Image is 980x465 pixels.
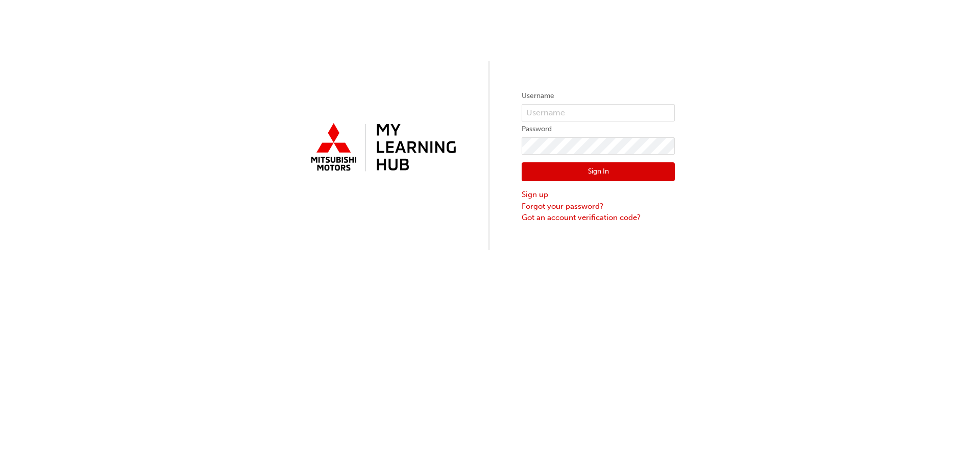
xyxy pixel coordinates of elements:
label: Username [522,90,675,102]
input: Username [522,104,675,121]
a: Sign up [522,189,675,201]
a: Got an account verification code? [522,212,675,224]
img: mmal [305,119,458,177]
label: Password [522,123,675,135]
a: Forgot your password? [522,201,675,212]
button: Sign In [522,162,675,182]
